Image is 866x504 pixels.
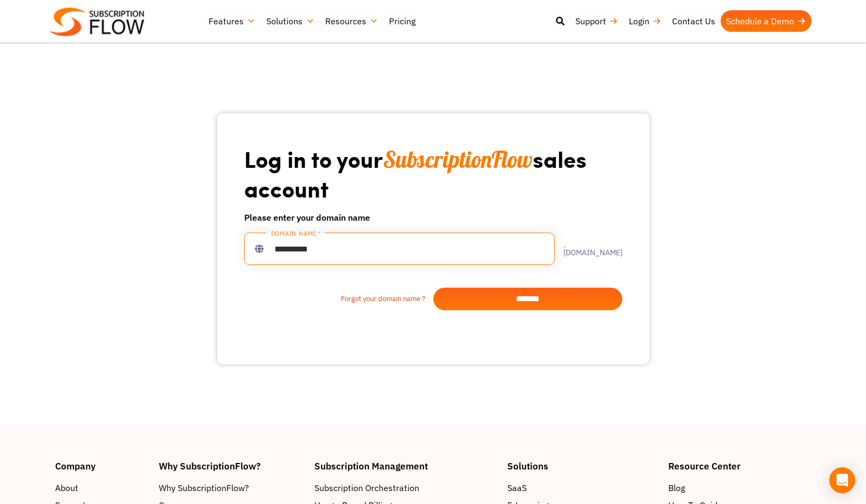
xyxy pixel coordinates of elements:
h4: Company [55,461,149,471]
a: Features [203,10,261,32]
a: Resources [320,10,384,32]
a: Solutions [261,10,320,32]
h4: Subscription Management [314,461,496,471]
a: Forgot your domain name ? [244,294,433,304]
h4: Resource Center [668,461,811,471]
span: Blog [668,481,685,494]
img: Subscriptionflow [50,8,144,36]
a: Blog [668,481,811,494]
label: .[DOMAIN_NAME] [555,241,622,256]
a: About [55,481,149,494]
div: Open Intercom Messenger [829,467,855,493]
span: Subscription Orchestration [314,481,419,494]
h4: Solutions [507,461,657,471]
span: Why SubscriptionFlow? [159,481,249,494]
a: SaaS [507,481,657,494]
span: About [55,481,78,494]
a: Schedule a Demo [721,10,811,32]
a: Subscription Orchestration [314,481,496,494]
h6: Please enter your domain name [244,211,622,224]
a: Why SubscriptionFlow? [159,481,304,494]
span: SaaS [507,481,527,494]
span: SubscriptionFlow [383,145,533,174]
a: Login [623,10,667,32]
a: Contact Us [667,10,721,32]
a: Pricing [384,10,421,32]
h1: Log in to your sales account [244,145,622,202]
a: Support [570,10,623,32]
h4: Why SubscriptionFlow? [159,461,304,471]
